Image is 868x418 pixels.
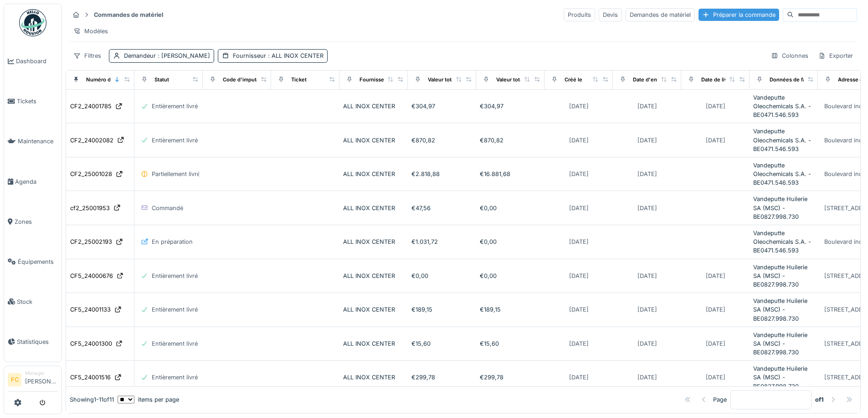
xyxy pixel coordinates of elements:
[480,373,541,382] div: €299,78
[17,97,58,106] span: Tickets
[19,9,46,36] img: Badge_color-CXgf-gQk.svg
[70,204,110,212] div: cf2_25001953
[360,76,389,84] div: Fournisseur
[69,25,112,38] div: Modèles
[753,93,814,120] div: Vandeputte Oleochemicals S.A. - BE0471.546.593
[15,217,58,226] span: Zones
[70,170,112,178] div: CF2_25001028
[753,229,814,255] div: Vandeputte Oleochemicals S.A. - BE0471.546.593
[343,305,404,314] div: ALL INOX CENTER
[233,51,324,60] div: Fournisseur
[569,373,589,382] div: [DATE]
[18,257,58,266] span: Équipements
[70,136,113,145] div: CF2_24002082
[25,370,58,389] li: [PERSON_NAME]
[637,204,657,212] div: [DATE]
[4,282,62,322] a: Stock
[569,170,589,178] div: [DATE]
[480,339,541,348] div: €15,60
[69,49,105,62] div: Filtres
[569,237,589,246] div: [DATE]
[637,170,657,178] div: [DATE]
[4,242,62,282] a: Équipements
[699,9,779,21] div: Préparer la commande
[480,170,541,178] div: €16.881,68
[411,136,473,145] div: €870,82
[118,395,179,404] div: items per page
[814,49,857,62] div: Exporter
[637,136,657,145] div: [DATE]
[343,272,404,280] div: ALL INOX CENTER
[706,339,725,348] div: [DATE]
[8,370,58,392] a: FC Manager[PERSON_NAME]
[480,272,541,280] div: €0,00
[637,339,657,348] div: [DATE]
[90,10,167,19] strong: Commandes de matériel
[706,272,725,280] div: [DATE]
[343,339,404,348] div: ALL INOX CENTER
[753,263,814,289] div: Vandeputte Huilerie SA (MSC) - BE0827.998.730
[428,76,491,84] div: Valeur totale commandée
[17,337,58,346] span: Statistiques
[701,76,743,84] div: Date de livraison
[753,331,814,357] div: Vandeputte Huilerie SA (MSC) - BE0827.998.730
[706,373,725,382] div: [DATE]
[569,204,589,212] div: [DATE]
[156,52,210,59] span: : [PERSON_NAME]
[4,322,62,362] a: Statistiques
[411,170,473,178] div: €2.818,88
[815,395,824,404] strong: of 1
[569,272,589,280] div: [DATE]
[565,76,582,84] div: Créé le
[753,297,814,323] div: Vandeputte Huilerie SA (MSC) - BE0827.998.730
[564,8,595,21] div: Produits
[480,136,541,145] div: €870,82
[152,373,198,382] div: Entièrement livré
[70,272,113,280] div: CF5_24000676
[411,373,473,382] div: €299,78
[152,170,200,178] div: Partiellement livré
[411,204,473,212] div: €47,56
[152,102,198,111] div: Entièrement livré
[152,237,193,246] div: En préparation
[626,8,695,21] div: Demandes de matériel
[343,373,404,382] div: ALL INOX CENTER
[411,237,473,246] div: €1.031,72
[753,127,814,153] div: Vandeputte Oleochemicals S.A. - BE0471.546.593
[70,339,112,348] div: CF5_24001300
[152,305,198,314] div: Entièrement livré
[637,272,657,280] div: [DATE]
[753,161,814,187] div: Vandeputte Oleochemicals S.A. - BE0471.546.593
[4,81,62,121] a: Tickets
[569,136,589,145] div: [DATE]
[480,305,541,314] div: €189,15
[291,76,307,84] div: Ticket
[266,52,324,59] span: : ALL INOX CENTER
[411,339,473,348] div: €15,60
[637,305,657,314] div: [DATE]
[70,305,111,314] div: CF5_24001133
[569,305,589,314] div: [DATE]
[16,57,58,65] span: Dashboard
[70,395,114,404] div: Showing 1 - 11 of 11
[223,76,269,84] div: Code d'imputation
[411,272,473,280] div: €0,00
[599,8,622,21] div: Devis
[343,170,404,178] div: ALL INOX CENTER
[152,339,198,348] div: Entièrement livré
[70,102,112,111] div: CF2_24001785
[637,373,657,382] div: [DATE]
[767,49,812,62] div: Colonnes
[753,195,814,221] div: Vandeputte Huilerie SA (MSC) - BE0827.998.730
[411,305,473,314] div: €189,15
[70,373,111,382] div: CF5_24001516
[18,137,58,146] span: Maintenance
[343,204,404,212] div: ALL INOX CENTER
[4,161,62,201] a: Agenda
[8,373,21,387] li: FC
[480,102,541,111] div: €304,97
[569,339,589,348] div: [DATE]
[152,136,198,145] div: Entièrement livré
[706,102,725,111] div: [DATE]
[713,395,727,404] div: Page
